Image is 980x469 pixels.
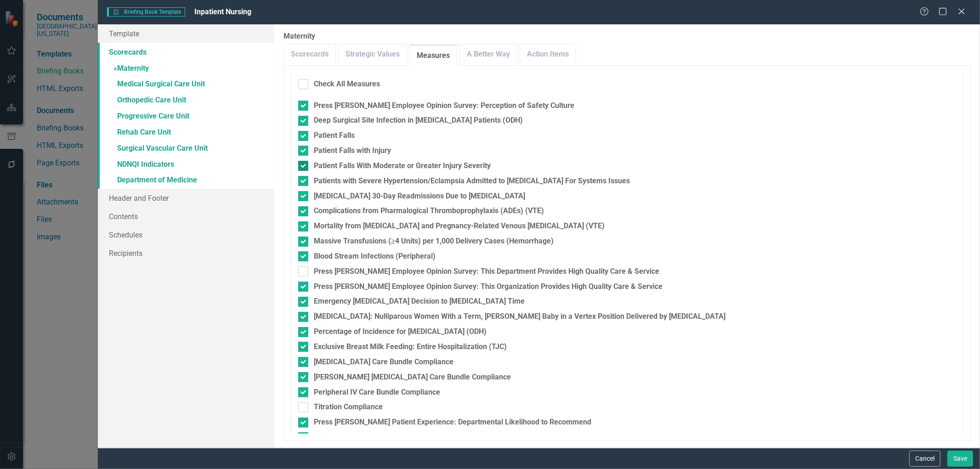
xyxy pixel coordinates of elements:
[314,357,453,367] div: [MEDICAL_DATA] Care Bundle Compliance
[314,146,391,156] div: Patient Falls with Injury
[314,236,554,247] div: Massive Transfusions (≥4 Units) per 1,000 Delivery Cases (Hemorrhage)
[113,64,117,73] span: »
[98,157,274,173] a: NDNQI Indicators
[314,417,591,428] div: Press [PERSON_NAME] Patient Experience: Departmental Likelihood to Recommend
[314,296,525,307] div: Emergency [MEDICAL_DATA] Decision to [MEDICAL_DATA] Time
[98,125,274,141] a: Rehab Care Unit
[314,327,487,337] div: Percentage of Incidence for [MEDICAL_DATA] (ODH)
[98,61,274,77] a: »Maternity
[909,451,940,467] button: Cancel
[98,24,274,43] a: Template
[314,311,725,322] div: [MEDICAL_DATA]: Nulliparous Women With a Term, [PERSON_NAME] Baby in a Vertex Position Delivered ...
[314,221,605,232] div: Mortality from [MEDICAL_DATA] and Pregnancy-Related Venous [MEDICAL_DATA] (VTE)
[98,226,274,244] a: Schedules
[314,387,440,398] div: Peripheral IV Care Bundle Compliance
[314,101,574,111] div: Press [PERSON_NAME] Employee Opinion Survey: Perception of Safety Culture
[98,77,274,93] a: Medical Surgical Care Unit
[314,251,436,262] div: Blood Stream Infections (Peripheral)
[98,244,274,262] a: Recipients
[947,451,973,467] button: Save
[314,342,507,352] div: Exclusive Breast Milk Feeding: Entire Hospitalization (TJC)
[98,93,274,109] a: Orthopedic Care Unit
[314,130,355,141] div: Patient Falls
[314,79,380,90] div: Check All Measures
[314,432,440,443] div: Bedside Shift Report Compliance Rate
[314,115,523,126] div: Deep Surgical Site Infection in [MEDICAL_DATA] Patients (ODH)
[314,266,659,277] div: Press [PERSON_NAME] Employee Opinion Survey: This Department Provides High Quality Care & Service
[283,31,971,42] label: Maternity
[107,7,185,17] span: Briefing Book Template
[460,45,517,64] a: A Better Way
[194,7,251,16] span: Inpatient Nursing
[314,402,383,412] div: Titration Compliance
[98,141,274,157] a: Surgical Vascular Care Unit
[98,43,274,61] a: Scorecards
[410,46,457,66] a: Measures
[98,207,274,226] a: Contents
[314,191,525,202] div: [MEDICAL_DATA] 30-Day Readmissions Due to [MEDICAL_DATA]
[98,109,274,125] a: Progressive Care Unit
[98,173,274,189] a: Department of Medicine
[314,206,544,216] div: Complications from Pharmalogical Thromboprophylaxis (ADEs) (VTE)
[284,45,335,64] a: Scorecards
[314,282,663,292] div: Press [PERSON_NAME] Employee Opinion Survey: This Organization Provides High Quality Care & Service
[520,45,576,64] a: Action Items
[339,45,407,64] a: Strategic Values
[314,372,511,383] div: [PERSON_NAME] [MEDICAL_DATA] Care Bundle Compliance
[314,161,491,171] div: Patient Falls With Moderate or Greater Injury Severity
[314,176,630,186] div: Patients with Severe Hypertension/Eclampsia Admitted to [MEDICAL_DATA] For Systems Issues
[98,189,274,207] a: Header and Footer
